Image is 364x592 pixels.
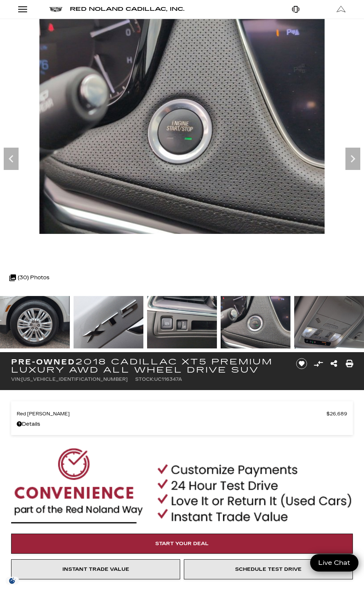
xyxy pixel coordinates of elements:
span: Instant Trade Value [62,566,129,572]
span: Red Noland Cadillac, Inc. [70,6,185,12]
a: Start Your Deal [11,534,353,554]
span: [US_VEHICLE_IDENTIFICATION_NUMBER] [21,377,128,382]
div: (30) Photos [6,269,53,287]
a: Red Noland Cadillac, Inc. [70,7,185,12]
a: Details [17,419,347,429]
button: Compare Vehicle [313,358,324,369]
a: Print this Pre-Owned 2018 Cadillac XT5 Premium Luxury AWD All Wheel Drive SUV [346,358,353,369]
a: Share this Pre-Owned 2018 Cadillac XT5 Premium Luxury AWD All Wheel Drive SUV [331,358,337,369]
button: Save vehicle [293,358,310,370]
section: Click to Open Cookie Consent Modal [4,577,21,585]
a: Live Chat [310,554,358,572]
strong: Pre-Owned [11,357,75,366]
a: Schedule Test Drive [184,559,353,579]
span: Live Chat [315,559,354,567]
span: VIN: [11,377,21,382]
span: UC116347A [154,377,182,382]
a: Red [PERSON_NAME] $26,689 [17,409,347,419]
img: Cadillac logo [49,7,62,12]
div: Next [345,148,360,170]
span: Stock: [135,377,154,382]
div: Previous [4,148,19,170]
img: Used 2018 Radiant Silver Metallic Cadillac Premium Luxury AWD image 27 [74,296,143,349]
img: Used 2018 Radiant Silver Metallic Cadillac Premium Luxury AWD image 30 [294,296,364,349]
span: Red [PERSON_NAME] [17,409,326,419]
span: Start Your Deal [155,541,209,547]
span: Schedule Test Drive [235,566,302,572]
span: $26,689 [326,409,347,419]
img: Opt-Out Icon [4,577,21,585]
img: Used 2018 Radiant Silver Metallic Cadillac Premium Luxury AWD image 28 [147,296,217,349]
a: Instant Trade Value [11,559,180,579]
img: Used 2018 Radiant Silver Metallic Cadillac Premium Luxury AWD image 29 [221,296,290,349]
h1: 2018 Cadillac XT5 Premium Luxury AWD All Wheel Drive SUV [11,358,286,374]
